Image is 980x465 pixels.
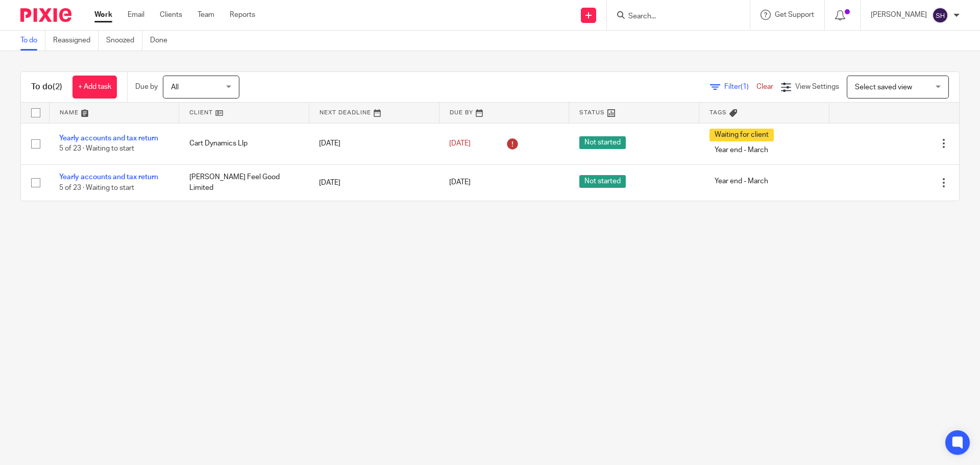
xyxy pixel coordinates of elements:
span: (2) [53,83,62,91]
span: View Settings [795,83,839,90]
a: Reassigned [53,31,99,51]
span: 5 of 23 · Waiting to start [59,145,134,153]
span: 5 of 23 · Waiting to start [59,184,134,191]
img: Pixie [20,8,71,22]
td: [DATE] [309,123,439,164]
a: Team [198,10,214,20]
a: Reports [230,10,255,20]
span: [DATE] [449,140,471,147]
span: Waiting for client [709,129,774,141]
a: Email [128,10,144,20]
span: Tags [709,110,727,115]
p: [PERSON_NAME] [871,10,927,20]
a: To do [20,31,45,51]
td: [DATE] [309,164,439,201]
span: (1) [741,83,749,90]
span: Select saved view [855,84,912,91]
a: Clients [160,10,182,20]
input: Search [627,12,719,21]
a: Snoozed [106,31,142,51]
span: [DATE] [449,179,471,186]
p: Due by [135,82,158,92]
a: Work [94,10,112,20]
span: Not started [579,136,626,149]
td: Cart Dynamics Llp [179,123,309,164]
td: [PERSON_NAME] Feel Good Limited [179,164,309,201]
a: Done [150,31,175,51]
span: Not started [579,175,626,188]
span: Year end - March [709,175,773,188]
h1: To do [31,82,62,92]
a: + Add task [72,76,117,99]
a: Clear [756,83,773,90]
a: Yearly accounts and tax return [59,174,158,181]
span: Get Support [775,11,814,18]
img: svg%3E [932,7,948,23]
span: Filter [724,83,756,90]
span: Year end - March [709,144,773,157]
a: Yearly accounts and tax return [59,135,158,142]
span: All [171,84,179,91]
